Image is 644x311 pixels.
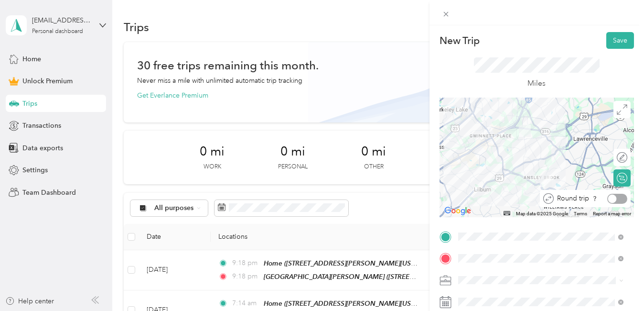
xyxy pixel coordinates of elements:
button: Save [606,32,634,49]
span: Map data ©2025 Google [516,211,568,216]
iframe: Everlance-gr Chat Button Frame [590,257,644,311]
p: New Trip [440,34,480,47]
p: Miles [527,78,546,89]
img: Google [442,205,473,217]
a: Open this area in Google Maps (opens a new window) [442,205,473,217]
span: Round trip [557,195,589,202]
button: Keyboard shortcuts [504,211,510,215]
